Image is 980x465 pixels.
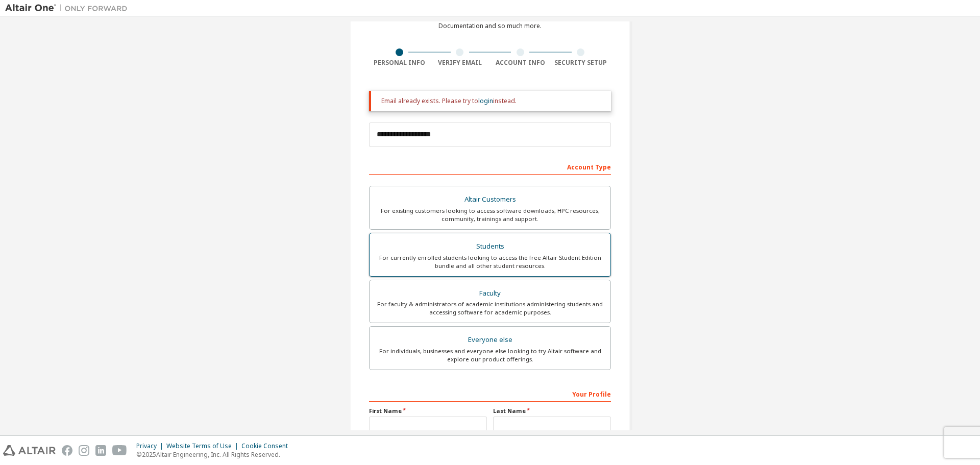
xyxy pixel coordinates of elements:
[5,3,133,13] img: Altair One
[3,445,56,456] img: altair_logo.svg
[369,158,611,175] div: Account Type
[430,59,491,67] div: Verify Email
[136,442,166,450] div: Privacy
[376,207,604,223] div: For existing customers looking to access software downloads, HPC resources, community, trainings ...
[381,97,603,105] div: Email already exists. Please try to instead.
[478,96,493,105] a: login
[166,442,241,450] div: Website Terms of Use
[551,59,611,67] div: Security Setup
[112,445,127,456] img: youtube.svg
[376,300,604,316] div: For faculty & administrators of academic institutions administering students and accessing softwa...
[62,445,72,456] img: facebook.svg
[376,347,604,363] div: For individuals, businesses and everyone else looking to try Altair software and explore our prod...
[369,59,430,67] div: Personal Info
[376,286,604,301] div: Faculty
[493,407,611,415] label: Last Name
[376,333,604,347] div: Everyone else
[369,385,611,402] div: Your Profile
[79,445,89,456] img: instagram.svg
[136,450,294,459] p: © 2025 Altair Engineering, Inc. All Rights Reserved.
[490,59,551,67] div: Account Info
[376,239,604,254] div: Students
[369,407,487,415] label: First Name
[95,445,106,456] img: linkedin.svg
[376,254,604,270] div: For currently enrolled students looking to access the free Altair Student Edition bundle and all ...
[419,14,561,30] div: For Free Trials, Licenses, Downloads, Learning & Documentation and so much more.
[376,192,604,207] div: Altair Customers
[241,442,294,450] div: Cookie Consent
